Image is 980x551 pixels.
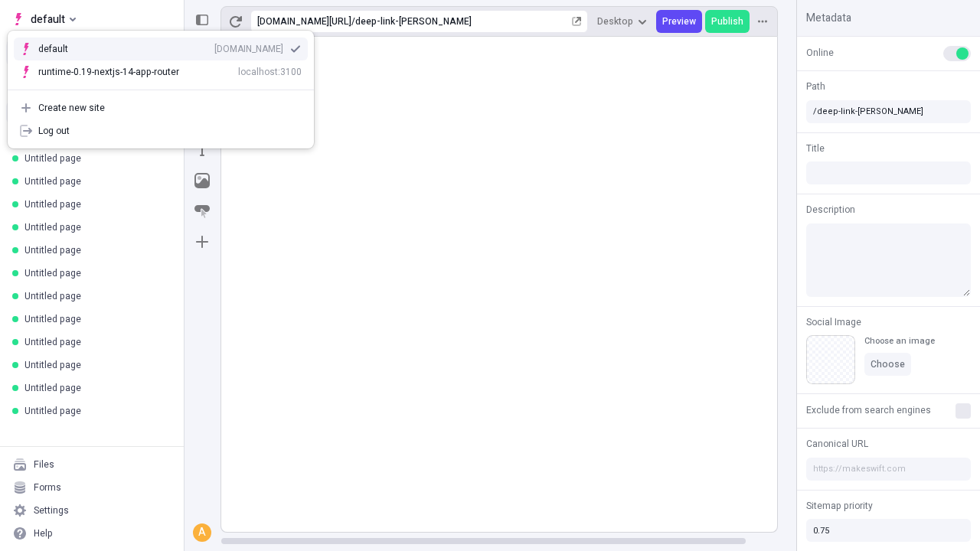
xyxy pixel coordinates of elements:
[871,358,905,370] span: Choose
[34,481,61,494] div: Forms
[24,359,165,371] div: Untitled page
[806,403,931,417] span: Exclude from search engines
[591,10,653,33] button: Desktop
[24,221,165,233] div: Untitled page
[597,15,633,28] span: Desktop
[806,203,855,217] span: Description
[34,504,69,517] div: Settings
[24,382,165,394] div: Untitled page
[34,527,53,540] div: Help
[806,499,873,513] span: Sitemap priority
[8,31,314,90] div: Suggestions
[806,315,861,329] span: Social Image
[806,142,825,155] span: Title
[194,525,210,540] div: A
[24,244,165,256] div: Untitled page
[711,15,743,28] span: Publish
[38,43,92,55] div: default
[38,66,179,78] div: runtime-0.19-nextjs-14-app-router
[24,152,165,165] div: Untitled page
[214,43,283,55] div: [DOMAIN_NAME]
[662,15,696,28] span: Preview
[806,80,825,93] span: Path
[24,290,165,302] div: Untitled page
[864,353,911,376] button: Choose
[188,197,216,225] button: Button
[24,313,165,325] div: Untitled page
[806,458,971,481] input: https://makeswift.com
[806,46,834,60] span: Online
[705,10,750,33] button: Publish
[31,10,65,28] span: default
[806,437,868,451] span: Canonical URL
[864,335,935,347] div: Choose an image
[24,336,165,348] div: Untitled page
[257,15,351,28] div: [URL][DOMAIN_NAME]
[188,167,216,194] button: Image
[238,66,302,78] div: localhost:3100
[355,15,569,28] div: deep-link-[PERSON_NAME]
[656,10,702,33] button: Preview
[351,15,355,28] div: /
[24,405,165,417] div: Untitled page
[24,267,165,279] div: Untitled page
[188,136,216,164] button: Text
[24,175,165,187] div: Untitled page
[6,8,82,31] button: Select site
[24,198,165,210] div: Untitled page
[34,458,54,471] div: Files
